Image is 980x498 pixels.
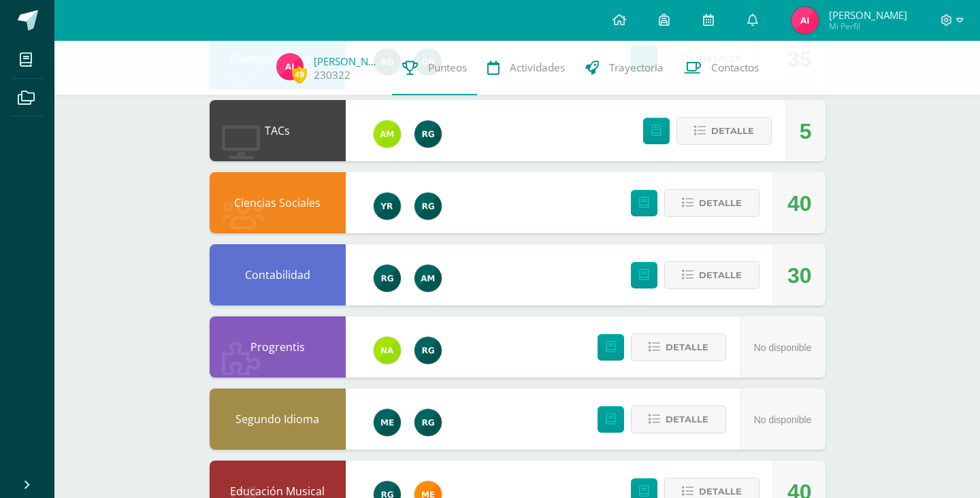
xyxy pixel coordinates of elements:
img: fb2ca82e8de93e60a5b7f1e46d7c79f5.png [374,120,401,148]
span: [PERSON_NAME] [829,8,907,22]
span: No disponible [754,342,812,353]
button: Detalle [631,333,726,361]
button: Detalle [631,405,726,433]
img: 24ef3269677dd7dd963c57b86ff4a022.png [414,193,442,220]
span: Detalle [666,335,708,360]
span: Mi Perfil [829,20,907,32]
span: No disponible [754,414,812,425]
a: Contactos [674,41,769,95]
button: Detalle [664,189,759,217]
a: Actividades [477,41,575,95]
a: 230322 [314,68,350,82]
button: Detalle [676,117,772,145]
div: 40 [787,173,812,234]
div: 5 [800,101,812,162]
div: TACs [210,100,346,161]
span: Punteos [428,61,467,75]
span: Detalle [699,263,742,288]
img: 24ef3269677dd7dd963c57b86ff4a022.png [414,409,442,436]
img: 24ef3269677dd7dd963c57b86ff4a022.png [414,337,442,364]
a: Trayectoria [575,41,674,95]
span: Detalle [711,118,754,144]
img: 3db52edbe12f26b11aa9c9bba41fa6ee.png [791,7,819,34]
span: Trayectoria [609,61,664,75]
a: Punteos [392,41,477,95]
div: Contabilidad [210,244,346,305]
button: Detalle [664,261,759,289]
img: e5319dee200a4f57f0a5ff00aaca67bb.png [374,409,401,436]
img: 35a337993bdd6a3ef9ef2b9abc5596bd.png [374,337,401,364]
span: Actividades [510,61,565,75]
span: Contactos [711,61,759,75]
span: Detalle [699,190,742,216]
img: 765d7ba1372dfe42393184f37ff644ec.png [374,193,401,220]
img: 6e92675d869eb295716253c72d38e6e7.png [414,265,442,292]
span: Detalle [666,407,708,432]
div: 30 [787,245,812,306]
div: Progrentis [210,316,346,378]
span: 49 [292,66,307,83]
img: 24ef3269677dd7dd963c57b86ff4a022.png [374,265,401,292]
img: 3db52edbe12f26b11aa9c9bba41fa6ee.png [276,53,304,80]
div: Segundo Idioma [210,388,346,450]
img: 24ef3269677dd7dd963c57b86ff4a022.png [414,120,442,148]
a: [PERSON_NAME] [314,54,382,68]
div: Ciencias Sociales [210,172,346,233]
